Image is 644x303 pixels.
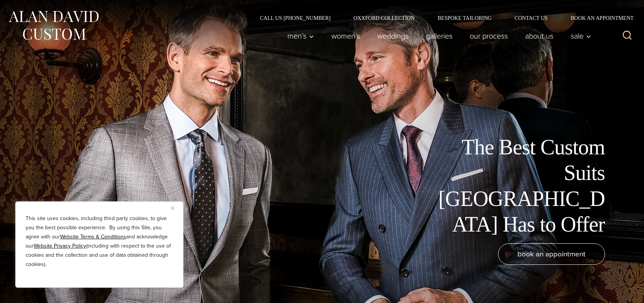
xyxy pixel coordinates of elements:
nav: Secondary Navigation [248,15,636,21]
span: Men’s [287,32,314,40]
a: Bespoke Tailoring [426,15,503,21]
a: About Us [517,28,562,44]
a: Oxxford Collection [342,15,426,21]
a: weddings [369,28,417,44]
img: Close [171,206,174,210]
a: book an appointment [498,243,605,265]
p: This site uses cookies, including third party cookies, to give you the best possible experience. ... [26,214,173,269]
a: Call Us [PHONE_NUMBER] [248,15,342,21]
a: Website Terms & Conditions [60,233,126,241]
nav: Primary Navigation [279,28,595,44]
h1: The Best Custom Suits [GEOGRAPHIC_DATA] Has to Offer [433,134,605,237]
img: Alan David Custom [8,8,99,42]
a: Book an Appointment [559,15,636,21]
button: Close [171,203,180,212]
span: book an appointment [517,248,586,259]
a: Contact Us [503,15,559,21]
a: Our Process [461,28,517,44]
button: View Search Form [618,27,636,45]
a: Women’s [323,28,369,44]
a: Galleries [417,28,461,44]
a: Website Privacy Policy [34,242,86,250]
span: Sale [571,32,591,40]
